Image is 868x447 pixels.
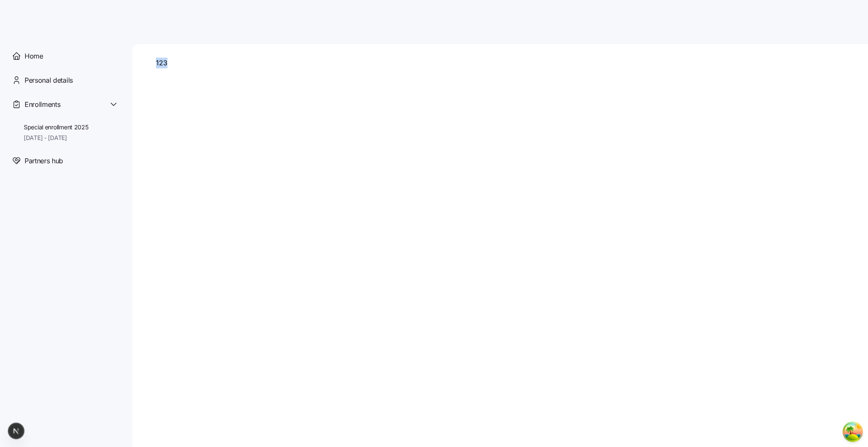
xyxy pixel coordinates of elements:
[25,156,63,166] span: Partners hub
[844,423,861,440] button: Open Tanstack query devtools
[25,75,73,86] span: Personal details
[25,51,43,61] span: Home
[24,134,89,142] span: [DATE] - [DATE]
[24,123,89,131] span: Special enrollment 2025
[25,99,60,110] span: Enrollments
[156,58,856,68] div: 123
